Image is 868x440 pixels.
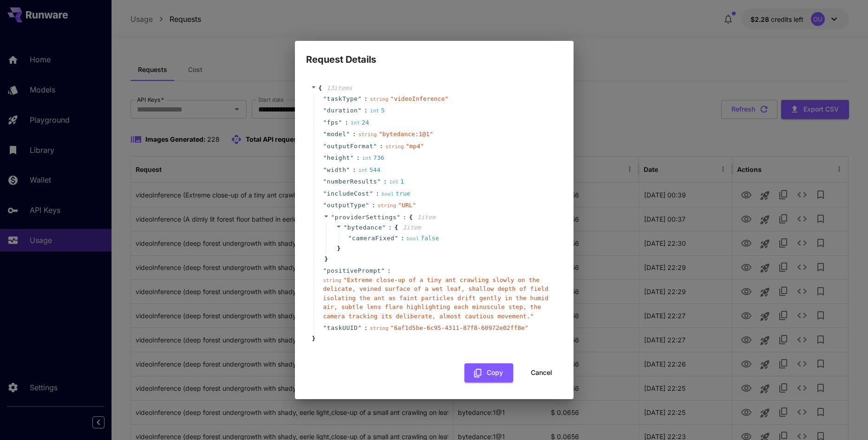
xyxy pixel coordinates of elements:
span: int [389,179,398,185]
span: 1 item [418,214,436,221]
span: " [346,131,350,138]
span: } [336,244,341,253]
span: { [394,223,398,232]
span: : [387,266,391,276]
h2: Request Details [295,41,574,67]
span: : [364,323,368,333]
span: " [323,131,327,138]
span: " [358,95,361,102]
span: : [352,130,356,139]
span: " [323,267,327,274]
span: : [401,234,405,243]
div: 5 [370,106,385,115]
span: fps [327,118,339,127]
span: " [373,143,377,150]
span: 13 item s [326,85,352,92]
span: " [323,119,327,126]
span: " [344,224,347,231]
span: taskUUID [327,323,358,333]
span: duration [327,106,358,115]
span: " [348,235,352,242]
span: string [378,203,396,209]
span: " [369,190,373,197]
span: " [346,166,350,173]
span: string [370,325,389,331]
span: " 6af1d5be-6c95-4311-87f8-60972e02ff8e " [390,324,528,331]
span: " [365,202,369,209]
span: " URL " [398,202,416,209]
span: int [359,167,368,173]
span: " [323,166,327,173]
span: " bytedance:1@1 " [379,131,433,138]
span: cameraFixed [352,234,395,243]
span: " [381,267,385,274]
span: : [379,142,383,151]
span: } [311,334,316,343]
span: " [350,154,354,161]
span: " [331,214,335,221]
span: " [339,119,342,126]
div: 1 [389,177,404,186]
span: : [383,177,387,186]
span: : [388,223,392,232]
span: int [351,120,360,126]
span: int [362,155,372,161]
span: : [364,106,368,115]
span: : [372,201,375,210]
div: false [407,234,439,243]
span: string [359,131,377,138]
span: " [358,107,361,114]
span: " [323,202,327,209]
span: width [327,165,346,175]
span: string [370,96,389,102]
span: : [403,213,406,222]
span: " [323,190,327,197]
span: providerSettings [335,214,397,221]
span: numberResults [327,177,377,186]
span: " mp4 " [406,143,424,150]
div: 24 [351,118,369,127]
span: " [323,178,327,185]
span: string [385,144,404,150]
span: " [397,214,400,221]
span: model [327,130,346,139]
span: " [394,235,398,242]
button: Copy [464,363,513,382]
span: { [319,84,322,93]
span: " [358,324,361,331]
span: " [382,224,386,231]
span: string [323,277,342,283]
span: " Extreme close-up of a tiny ant crawling slowly on the delicate, veined surface of a wet leaf, s... [323,276,548,320]
span: " [323,95,327,102]
span: 1 item [403,224,421,231]
span: positivePrompt [327,266,381,276]
span: bool [407,236,419,242]
span: : [352,165,356,175]
span: includeCost [327,189,370,198]
span: " [377,178,381,185]
div: 544 [359,165,380,175]
div: 736 [362,153,384,163]
span: taskType [327,94,358,104]
span: int [370,108,379,114]
span: : [356,153,360,163]
span: " videoInference " [390,95,448,102]
span: bool [382,191,394,197]
span: : [376,189,379,198]
span: height [327,153,350,163]
span: " [323,107,327,114]
span: " [323,143,327,150]
span: } [323,255,328,264]
span: bytedance [347,224,382,231]
span: : [364,94,368,104]
span: " [323,154,327,161]
div: true [382,189,411,198]
span: outputFormat [327,142,373,151]
span: : [345,118,348,127]
span: outputType [327,201,365,210]
span: " [323,324,327,331]
button: Cancel [521,363,562,382]
span: { [409,213,413,222]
